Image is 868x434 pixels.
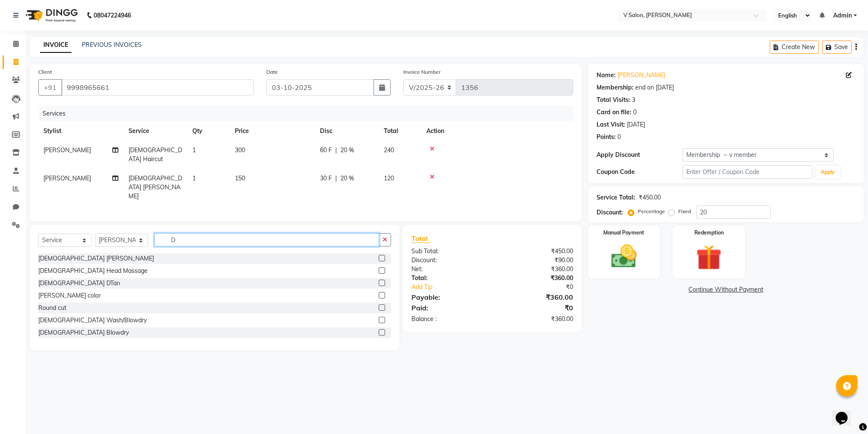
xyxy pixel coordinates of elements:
[492,265,580,274] div: ₹360.00
[688,242,729,273] img: _gift.svg
[38,316,147,325] div: [DEMOGRAPHIC_DATA] Wash/Blowdry
[597,108,631,117] div: Card on file:
[384,146,394,154] span: 240
[320,174,332,183] span: 30 F
[187,122,230,141] th: Qty
[40,38,71,53] a: INVOICE
[405,283,507,292] a: Add Tip
[816,166,840,179] button: Apply
[39,106,580,122] div: Services
[154,233,379,246] input: Search or Scan
[405,274,492,283] div: Total:
[492,247,580,256] div: ₹450.00
[235,174,245,182] span: 150
[832,400,859,425] iframe: chat widget
[379,122,421,141] th: Total
[340,146,354,155] span: 20 %
[405,315,492,324] div: Balance :
[403,68,440,76] label: Invoice Number
[384,174,394,182] span: 120
[405,265,492,274] div: Net:
[492,315,580,324] div: ₹360.00
[43,146,91,154] span: [PERSON_NAME]
[340,174,354,183] span: 20 %
[597,168,683,176] div: Coupon Code
[597,120,625,129] div: Last Visit:
[405,247,492,256] div: Sub Total:
[405,292,492,302] div: Payable:
[833,11,852,20] span: Admin
[38,328,129,337] div: [DEMOGRAPHIC_DATA] Blowdry
[128,174,182,200] span: [DEMOGRAPHIC_DATA] [PERSON_NAME]
[627,120,645,129] div: [DATE]
[38,79,62,95] button: +91
[597,133,616,142] div: Points:
[597,95,630,104] div: Total Visits:
[635,83,674,92] div: end on [DATE]
[38,266,148,275] div: [DEMOGRAPHIC_DATA] Head Massage
[590,285,862,294] a: Continue Without Payment
[492,303,580,313] div: ₹0
[603,242,645,271] img: _cash.svg
[128,146,182,163] span: [DEMOGRAPHIC_DATA] Haircut
[43,174,91,182] span: [PERSON_NAME]
[603,229,644,237] label: Manual Payment
[335,146,337,155] span: |
[235,146,245,154] span: 300
[822,41,852,54] button: Save
[320,146,332,155] span: 60 F
[632,95,635,104] div: 3
[38,68,52,76] label: Client
[38,122,123,141] th: Stylist
[61,79,254,95] input: Search by Name/Mobile/Email/Code
[597,208,623,217] div: Discount:
[492,292,580,302] div: ₹360.00
[492,256,580,265] div: ₹90.00
[492,274,580,283] div: ₹360.00
[639,193,661,202] div: ₹450.00
[38,304,66,312] div: Round cut
[617,71,665,80] a: [PERSON_NAME]
[682,165,812,179] input: Enter Offer / Coupon Code
[405,303,492,313] div: Paid:
[678,208,691,215] label: Fixed
[597,83,634,92] div: Membership:
[411,234,431,243] span: Total
[617,133,621,142] div: 0
[38,279,120,288] div: [DEMOGRAPHIC_DATA] DTan
[597,71,616,80] div: Name:
[22,3,80,27] img: logo
[638,208,665,215] label: Percentage
[315,122,379,141] th: Disc
[94,3,131,27] b: 08047224946
[633,108,637,117] div: 0
[123,122,187,141] th: Service
[192,146,196,154] span: 1
[335,174,337,183] span: |
[230,122,315,141] th: Price
[597,150,683,159] div: Apply Discount
[405,256,492,265] div: Discount:
[82,41,142,49] a: PREVIOUS INVOICES
[421,122,573,141] th: Action
[266,68,278,76] label: Date
[597,193,635,202] div: Service Total:
[38,254,154,263] div: [DEMOGRAPHIC_DATA] [PERSON_NAME]
[507,283,580,292] div: ₹0
[770,41,819,54] button: Create New
[192,174,196,182] span: 1
[694,229,724,237] label: Redemption
[38,291,101,300] div: [PERSON_NAME] color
